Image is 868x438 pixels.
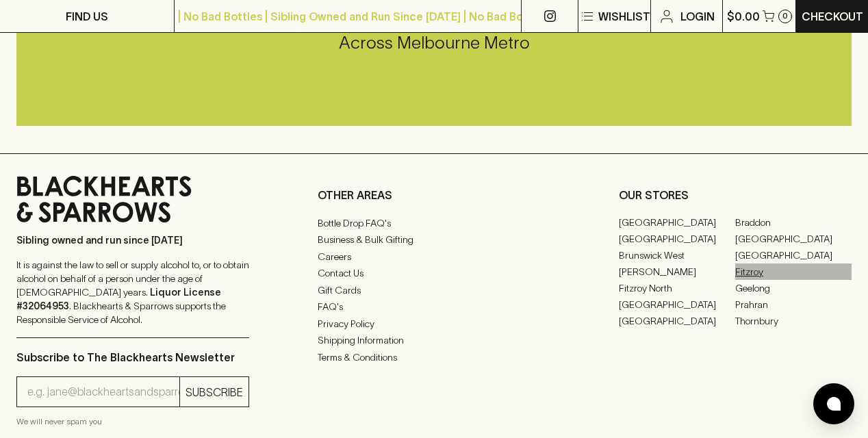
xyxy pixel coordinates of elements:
[735,247,852,263] a: [GEOGRAPHIC_DATA]
[318,231,550,248] a: Business & Bulk Gifting
[619,263,735,280] a: [PERSON_NAME]
[318,248,550,265] a: Careers
[180,377,248,407] button: SUBSCRIBE
[619,296,735,313] a: [GEOGRAPHIC_DATA]
[318,265,550,281] a: Contact Us
[318,187,550,203] p: OTHER AREAS
[735,280,852,296] a: Geelong
[619,214,735,231] a: [GEOGRAPHIC_DATA]
[619,187,852,203] p: OUR STORES
[318,298,550,315] a: FAQ's
[318,215,550,231] a: Bottle Drop FAQ's
[27,381,179,403] input: e.g. jane@blackheartsandsparrows.com.au
[619,247,735,263] a: Brunswick West
[680,8,715,25] p: Login
[16,415,249,428] p: We will never spam you
[619,313,735,329] a: [GEOGRAPHIC_DATA]
[16,233,249,247] p: Sibling owned and run since [DATE]
[735,313,852,329] a: Thornbury
[16,349,249,365] p: Subscribe to The Blackhearts Newsletter
[318,315,550,332] a: Privacy Policy
[802,8,863,25] p: Checkout
[318,349,550,365] a: Terms & Conditions
[827,397,841,411] img: bubble-icon
[16,258,249,326] p: It is against the law to sell or supply alcohol to, or to obtain alcohol on behalf of a person un...
[782,12,788,20] p: 0
[727,8,760,25] p: $0.00
[66,8,108,25] p: FIND US
[735,296,852,313] a: Prahran
[16,31,852,54] h5: Across Melbourne Metro
[619,280,735,296] a: Fitzroy North
[735,214,852,231] a: Braddon
[186,384,243,400] p: SUBSCRIBE
[318,332,550,348] a: Shipping Information
[735,263,852,280] a: Fitzroy
[735,231,852,247] a: [GEOGRAPHIC_DATA]
[598,8,650,25] p: Wishlist
[619,231,735,247] a: [GEOGRAPHIC_DATA]
[318,282,550,298] a: Gift Cards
